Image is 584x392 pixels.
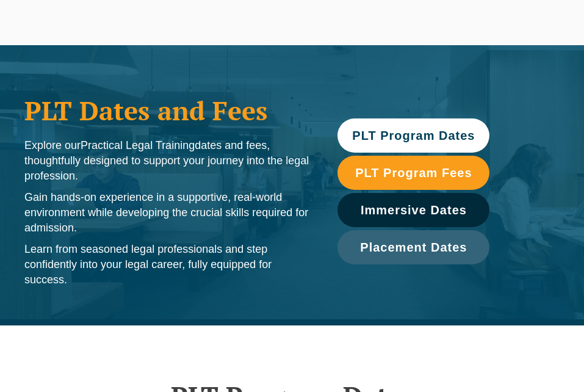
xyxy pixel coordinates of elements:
[352,129,475,142] span: PLT Program Dates
[24,242,313,288] p: Learn from seasoned legal professionals and step confidently into your legal career, fully equipp...
[337,156,489,190] a: PLT Program Fees
[355,167,472,179] span: PLT Program Fees
[361,204,467,216] span: Immersive Dates
[81,139,195,151] span: Practical Legal Training
[24,95,313,126] h1: PLT Dates and Fees
[337,230,489,264] a: Placement Dates
[337,118,489,153] a: PLT Program Dates
[24,190,313,236] p: Gain hands-on experience in a supportive, real-world environment while developing the crucial ski...
[360,241,467,253] span: Placement Dates
[24,138,313,184] p: Explore our dates and fees, thoughtfully designed to support your journey into the legal profession.
[337,193,489,227] a: Immersive Dates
